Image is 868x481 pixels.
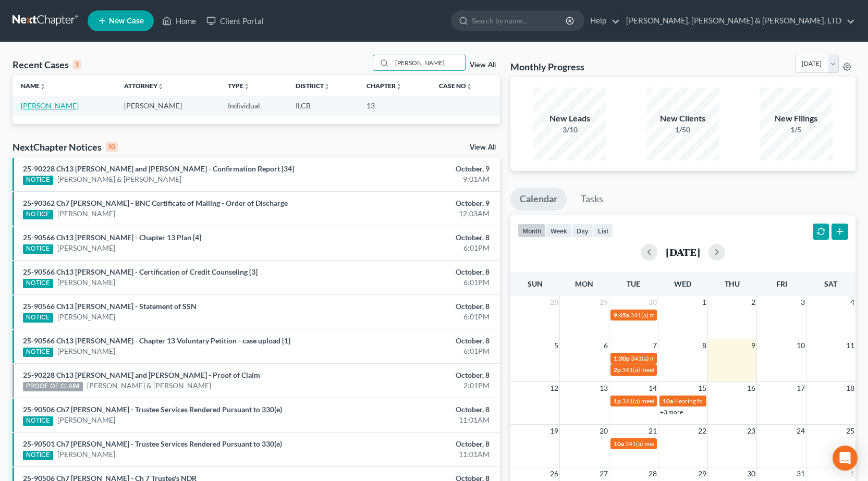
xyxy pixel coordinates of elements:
[510,188,567,211] a: Calendar
[341,449,490,460] div: 11:01AM
[746,467,756,480] span: 30
[845,382,855,394] span: 18
[660,408,683,416] a: +3 more
[23,164,294,173] a: 25-90228 Ch13 [PERSON_NAME] and [PERSON_NAME] - Confirmation Report [34]
[57,415,115,425] a: [PERSON_NAME]
[674,279,691,288] span: Wed
[621,11,855,30] a: [PERSON_NAME], [PERSON_NAME] & [PERSON_NAME], LTD
[116,96,219,115] td: [PERSON_NAME]
[57,449,115,460] a: [PERSON_NAME]
[553,339,559,352] span: 5
[614,440,624,448] span: 10a
[663,397,673,405] span: 10a
[646,125,719,135] div: 1/50
[701,296,707,309] span: 1
[725,279,740,288] span: Thu
[647,382,658,394] span: 14
[528,279,543,288] span: Sun
[800,296,806,309] span: 3
[23,382,83,391] div: PROOF OF CLAIM
[23,210,53,219] div: NOTICE
[833,446,858,471] div: Open Intercom Messenger
[109,17,144,25] span: New Case
[796,382,806,394] span: 17
[13,58,81,71] div: Recent Cases
[697,382,707,394] span: 15
[23,279,53,288] div: NOTICE
[341,164,490,174] div: October, 9
[341,404,490,415] div: October, 8
[622,366,723,374] span: 341(a) meeting for [PERSON_NAME]
[674,397,755,405] span: Hearing for [PERSON_NAME]
[746,425,756,437] span: 23
[603,339,609,352] span: 6
[341,208,490,219] div: 12:03AM
[106,142,118,152] div: 10
[549,467,559,480] span: 26
[849,467,855,480] span: 1
[341,243,490,253] div: 6:01PM
[845,339,855,352] span: 11
[23,199,288,207] a: 25-90362 Ch7 [PERSON_NAME] - BNC Certificate of Mailing - Order of Discharge
[40,83,46,90] i: unfold_more
[243,83,250,90] i: unfold_more
[57,174,181,184] a: [PERSON_NAME] & [PERSON_NAME]
[23,233,201,242] a: 25-90566 Ch13 [PERSON_NAME] - Chapter 13 Plan [4]
[124,82,164,90] a: Attorneyunfold_more
[750,339,756,352] span: 9
[341,370,490,380] div: October, 8
[21,82,46,90] a: Nameunfold_more
[341,301,490,312] div: October, 8
[533,125,606,135] div: 3/10
[614,311,629,319] span: 9:45a
[796,425,806,437] span: 24
[392,55,465,70] input: Search by name...
[646,113,719,125] div: New Clients
[796,467,806,480] span: 31
[572,224,593,238] button: day
[341,267,490,277] div: October, 8
[849,296,855,309] span: 4
[631,354,731,362] span: 341(a) meeting for [PERSON_NAME]
[652,339,658,352] span: 7
[518,224,546,238] button: month
[593,224,613,238] button: list
[697,467,707,480] span: 29
[466,83,472,90] i: unfold_more
[614,354,630,362] span: 1:30p
[585,11,620,30] a: Help
[845,425,855,437] span: 25
[549,425,559,437] span: 19
[571,188,613,211] a: Tasks
[470,144,496,151] a: View All
[23,176,53,185] div: NOTICE
[23,371,260,379] a: 25-90228 Ch13 [PERSON_NAME] and [PERSON_NAME] - Proof of Claim
[201,11,269,30] a: Client Portal
[23,439,282,448] a: 25-90501 Ch7 [PERSON_NAME] - Trustee Services Rendered Pursuant to 330(e)
[73,60,81,69] div: 1
[23,416,53,426] div: NOTICE
[666,246,700,257] h2: [DATE]
[533,113,606,125] div: New Leads
[439,82,472,90] a: Case Nounfold_more
[341,415,490,425] div: 11:01AM
[157,83,164,90] i: unfold_more
[614,366,621,374] span: 2p
[627,279,640,288] span: Tue
[824,279,837,288] span: Sat
[396,83,402,90] i: unfold_more
[358,96,431,115] td: 13
[57,208,115,219] a: [PERSON_NAME]
[598,467,609,480] span: 27
[341,380,490,391] div: 2:01PM
[472,11,567,30] input: Search by name...
[796,339,806,352] span: 10
[510,60,584,73] h3: Monthly Progress
[341,174,490,184] div: 9:01AM
[697,425,707,437] span: 22
[546,224,572,238] button: week
[21,101,79,110] a: [PERSON_NAME]
[23,348,53,357] div: NOTICE
[23,405,282,414] a: 25-90506 Ch7 [PERSON_NAME] - Trustee Services Rendered Pursuant to 330(e)
[341,277,490,288] div: 6:01PM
